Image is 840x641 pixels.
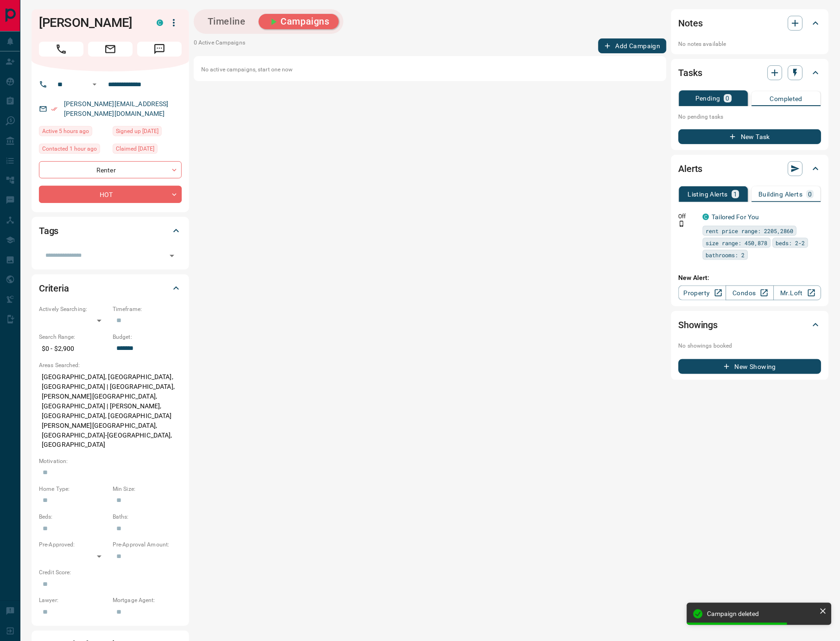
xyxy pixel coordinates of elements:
[734,191,738,197] p: 1
[39,220,182,242] div: Tags
[113,144,182,157] div: Thu Nov 23 2017
[51,106,57,112] svg: Email Verified
[39,281,69,296] h2: Criteria
[39,305,108,313] p: Actively Searching:
[39,186,182,203] div: HOT
[42,144,97,153] span: Contacted 1 hour ago
[201,65,659,74] p: No active campaigns, start one now
[113,126,182,139] div: Wed Nov 22 2017
[679,16,703,31] h2: Notes
[703,214,709,220] div: condos.ca
[39,597,108,605] p: Lawyer:
[116,127,159,136] span: Signed up [DATE]
[679,221,685,227] svg: Push Notification Only
[39,485,108,494] p: Home Type:
[42,127,89,136] span: Active 5 hours ago
[39,42,83,57] span: Call
[707,610,816,618] div: Campaign deleted
[194,38,245,53] p: 0 Active Campaigns
[39,161,182,178] div: Renter
[113,513,182,521] p: Baths:
[679,110,821,124] p: No pending tasks
[679,12,821,34] div: Notes
[137,42,182,57] span: Message
[113,597,182,605] p: Mortgage Agent:
[113,305,182,313] p: Timeframe:
[712,213,759,221] a: Tailored For You
[679,342,821,350] p: No showings booked
[259,14,339,29] button: Campaigns
[695,95,720,102] p: Pending
[679,161,703,176] h2: Alerts
[726,286,774,300] a: Condos
[679,40,821,48] p: No notes available
[679,314,821,336] div: Showings
[706,226,794,235] span: rent price range: 2205,2860
[679,129,821,144] button: New Task
[39,277,182,299] div: Criteria
[64,100,169,117] a: [PERSON_NAME][EMAIL_ADDRESS][PERSON_NAME][DOMAIN_NAME]
[598,38,667,53] button: Add Campaign
[116,144,154,153] span: Claimed [DATE]
[157,19,163,26] div: condos.ca
[726,95,730,102] p: 0
[706,238,768,248] span: size range: 450,878
[39,144,108,157] div: Mon Oct 13 2025
[113,485,182,494] p: Min Size:
[759,191,803,197] p: Building Alerts
[39,457,182,466] p: Motivation:
[39,541,108,549] p: Pre-Approved:
[776,238,805,248] span: beds: 2-2
[39,569,182,577] p: Credit Score:
[679,62,821,84] div: Tasks
[679,212,697,221] p: Off
[39,361,182,369] p: Areas Searched:
[39,513,108,521] p: Beds:
[198,14,255,29] button: Timeline
[679,158,821,180] div: Alerts
[679,317,718,332] h2: Showings
[39,333,108,341] p: Search Range:
[39,223,58,238] h2: Tags
[88,42,133,57] span: Email
[113,333,182,341] p: Budget:
[39,341,108,356] p: $0 - $2,900
[39,369,182,453] p: [GEOGRAPHIC_DATA], [GEOGRAPHIC_DATA], [GEOGRAPHIC_DATA] | [GEOGRAPHIC_DATA], [PERSON_NAME][GEOGRA...
[808,191,812,197] p: 0
[774,286,821,300] a: Mr.Loft
[688,191,728,197] p: Listing Alerts
[39,15,143,30] h1: [PERSON_NAME]
[89,79,100,90] button: Open
[679,65,702,80] h2: Tasks
[165,249,178,262] button: Open
[679,286,726,300] a: Property
[679,359,821,374] button: New Showing
[770,95,803,102] p: Completed
[39,126,108,139] div: Mon Oct 13 2025
[679,273,821,283] p: New Alert:
[706,250,745,260] span: bathrooms: 2
[113,541,182,549] p: Pre-Approval Amount:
